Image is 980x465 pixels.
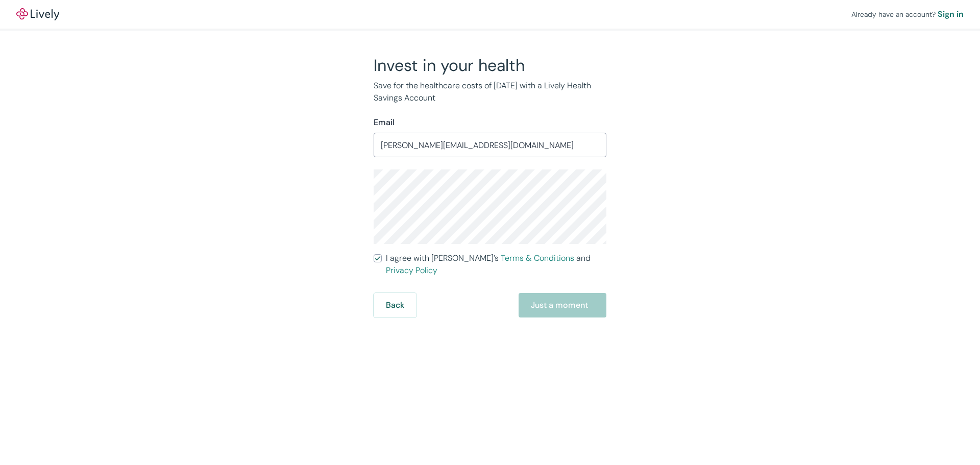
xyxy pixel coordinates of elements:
a: Terms & Conditions [501,253,574,263]
button: Back [374,293,416,317]
h2: Invest in your health [374,55,606,76]
label: Email [374,116,395,129]
img: Lively [16,8,59,20]
a: Privacy Policy [386,265,437,276]
span: I agree with [PERSON_NAME]’s and [386,252,606,277]
a: Sign in [938,8,964,20]
div: Already have an account? [851,8,964,20]
p: Save for the healthcare costs of [DATE] with a Lively Health Savings Account [374,80,606,104]
a: LivelyLively [16,8,59,20]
